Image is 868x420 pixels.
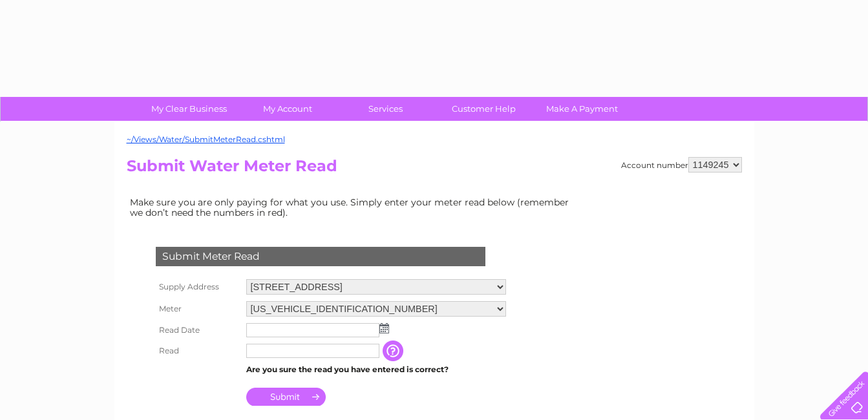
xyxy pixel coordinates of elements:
a: Make A Payment [529,97,635,121]
a: Services [332,97,439,121]
td: Are you sure the read you have entered is correct? [243,361,509,378]
a: ~/Views/Water/SubmitMeterRead.cshtml [127,134,285,144]
div: Submit Meter Read [156,247,485,266]
th: Read [153,341,243,361]
th: Read Date [153,320,243,341]
div: Account number [621,157,742,173]
img: ... [379,323,389,333]
a: My Clear Business [136,97,242,121]
input: Submit [246,388,326,406]
h2: Submit Water Meter Read [127,157,742,182]
a: Customer Help [430,97,537,121]
th: Supply Address [153,276,243,298]
a: My Account [234,97,341,121]
input: Information [383,341,406,361]
th: Meter [153,298,243,320]
td: Make sure you are only paying for what you use. Simply enter your meter read below (remember we d... [127,194,579,221]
